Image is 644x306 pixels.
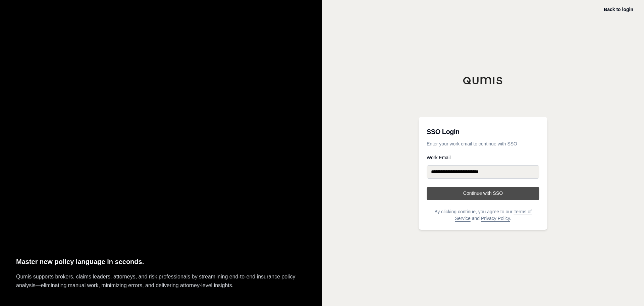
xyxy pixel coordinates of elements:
[427,208,539,222] p: By clicking continue, you agree to our and .
[16,256,306,267] p: Master new policy language in seconds.
[427,140,539,147] p: Enter your work email to continue with SSO
[427,125,539,138] h3: SSO Login
[427,187,539,200] button: Continue with SSO
[455,209,532,221] a: Terms of Service
[604,7,633,12] a: Back to login
[16,272,306,290] p: Qumis supports brokers, claims leaders, attorneys, and risk professionals by streamlining end-to-...
[481,216,510,221] a: Privacy Policy
[463,77,503,85] img: Qumis
[427,155,539,160] label: Work Email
